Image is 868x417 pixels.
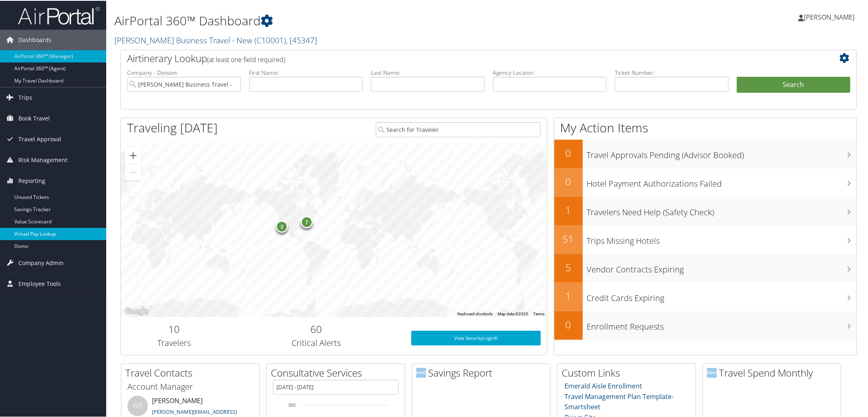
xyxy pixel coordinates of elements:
h3: Enrollment Requests [587,316,857,332]
a: 1Travelers Need Help (Safety Check) [554,196,857,225]
a: Travel Management Plan Template- Smartsheet [565,391,674,411]
input: Search for Traveler [376,121,541,136]
h1: Traveling [DATE] [127,118,218,136]
a: 0Travel Approvals Pending (Advisor Booked) [554,139,857,167]
h3: Credit Cards Expiring [587,288,857,303]
span: Reporting [18,170,45,190]
button: Zoom out [125,163,141,180]
div: WB [127,395,148,415]
button: Zoom in [125,147,141,163]
h2: Travel Contacts [125,365,259,379]
h2: 0 [554,317,583,331]
h2: 0 [554,174,583,188]
img: airportal-logo.png [18,5,100,25]
h2: Savings Report [416,365,550,379]
span: Employee Tools [18,273,61,293]
h3: Trips Missing Hotels [587,230,857,246]
h2: 51 [554,231,583,245]
img: domo-logo.png [416,367,426,377]
h2: 10 [127,321,221,335]
h2: 1 [554,288,583,302]
h3: Travelers Need Help (Safety Check) [587,202,857,217]
a: 51Trips Missing Hotels [554,225,857,253]
h2: Travel Spend Monthly [707,365,841,379]
a: Terms (opens in new tab) [533,311,544,315]
tspan: 300 [288,402,296,407]
a: 5Vendor Contracts Expiring [554,253,857,282]
label: First Name: [249,68,363,76]
h1: AirPortal 360™ Dashboard [114,11,614,29]
div: 3 [276,220,288,232]
span: Trips [18,87,32,107]
span: (at least one field required) [207,54,285,63]
button: Keyboard shortcuts [457,310,493,316]
span: Book Travel [18,107,50,128]
a: View SecurityLogic® [411,330,541,345]
span: [PERSON_NAME] [804,12,855,21]
a: Emerald Aisle Enrollment [565,381,643,390]
span: ( C10001 ) [254,34,286,45]
span: Travel Approval [18,128,61,149]
span: , [ 45347 ] [286,34,317,45]
a: 1Credit Cards Expiring [554,282,857,310]
span: Dashboards [18,29,51,49]
span: Map data ©2025 [498,311,528,315]
a: [PERSON_NAME] [799,4,863,29]
h2: 0 [554,145,583,159]
h2: Consultative Services [271,365,405,379]
img: Google [123,306,150,316]
a: [PERSON_NAME] Business Travel - New [114,34,317,45]
h1: My Action Items [554,118,857,136]
h2: Airtinerary Lookup [127,51,789,65]
h2: 1 [554,203,583,216]
h3: Vendor Contracts Expiring [587,259,857,274]
img: domo-logo.png [707,367,717,377]
h2: 5 [554,260,583,274]
label: Company - Division: [127,68,241,76]
h3: Travelers [127,337,221,348]
h3: Hotel Payment Authorizations Failed [587,173,857,189]
h3: Travel Approvals Pending (Advisor Booked) [587,145,857,160]
h2: Custom Links [562,365,696,379]
h3: Account Manager [127,380,253,392]
h3: Critical Alerts [234,337,399,348]
span: Company Admin [18,252,64,272]
a: Open this area in Google Maps (opens a new window) [123,306,150,316]
button: Search [737,76,851,92]
a: 0Enrollment Requests [554,310,857,339]
label: Agency Locator: [493,68,607,76]
a: 0Hotel Payment Authorizations Failed [554,167,857,196]
div: 7 [301,215,313,227]
span: Risk Management [18,149,67,169]
label: Last Name: [371,68,485,76]
label: Ticket Number: [615,68,729,76]
h2: 60 [234,321,399,335]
